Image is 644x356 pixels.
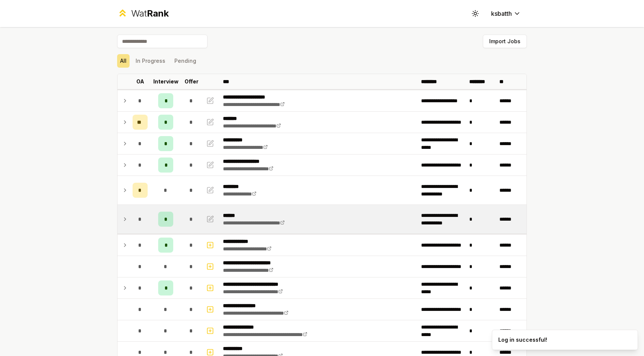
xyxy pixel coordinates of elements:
[185,78,198,85] p: Offer
[136,78,144,85] p: OA
[483,35,527,48] button: Import Jobs
[117,8,169,20] a: WatRank
[131,8,169,20] div: Wat
[147,8,169,19] span: Rank
[117,54,130,68] button: All
[153,78,179,85] p: Interview
[171,54,199,68] button: Pending
[485,7,527,20] button: ksbatth
[133,54,168,68] button: In Progress
[498,336,547,344] div: Log in successful!
[491,9,512,18] span: ksbatth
